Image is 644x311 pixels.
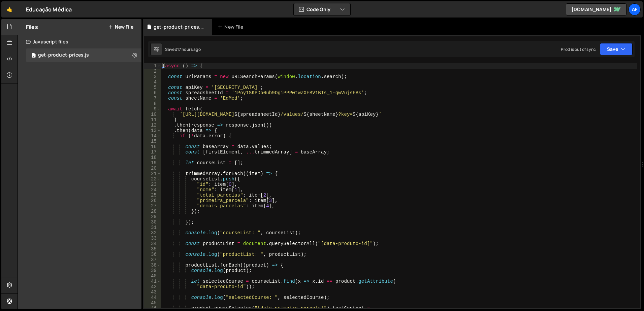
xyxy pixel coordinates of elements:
[144,117,161,123] div: 11
[26,48,141,62] div: 17033/46817.js
[144,203,161,209] div: 27
[177,46,201,52] div: 17 hours ago
[144,295,161,300] div: 44
[600,43,633,55] button: Save
[26,5,72,13] div: Educação Médica
[144,63,161,69] div: 1
[144,79,161,85] div: 4
[144,112,161,117] div: 10
[108,24,133,30] button: New File
[144,300,161,306] div: 45
[154,24,204,30] div: get-product-prices.js
[144,306,161,311] div: 46
[144,214,161,219] div: 29
[144,193,161,198] div: 25
[144,85,161,90] div: 5
[144,198,161,203] div: 26
[144,128,161,133] div: 13
[144,166,161,171] div: 20
[144,149,161,155] div: 17
[144,155,161,160] div: 18
[144,187,161,193] div: 24
[294,3,350,15] button: Code Only
[144,209,161,214] div: 28
[144,182,161,187] div: 23
[144,74,161,79] div: 3
[566,3,626,15] a: [DOMAIN_NAME]
[218,24,246,30] div: New File
[144,230,161,236] div: 32
[144,284,161,289] div: 42
[144,101,161,106] div: 8
[144,69,161,74] div: 2
[144,106,161,112] div: 9
[144,123,161,128] div: 12
[629,3,641,15] a: Af
[144,90,161,96] div: 6
[144,225,161,230] div: 31
[144,139,161,144] div: 15
[144,268,161,273] div: 39
[26,23,38,31] h2: Files
[144,171,161,176] div: 21
[144,241,161,246] div: 34
[144,236,161,241] div: 33
[144,252,161,257] div: 36
[144,289,161,295] div: 43
[144,133,161,139] div: 14
[144,273,161,279] div: 40
[561,46,596,52] div: Prod is out of sync
[144,160,161,166] div: 19
[38,52,89,58] div: get-product-prices.js
[165,46,201,52] div: Saved
[1,1,18,18] a: 🤙
[144,279,161,284] div: 41
[144,96,161,101] div: 7
[32,53,36,59] span: 2
[144,144,161,149] div: 16
[144,263,161,268] div: 38
[144,246,161,252] div: 35
[144,176,161,182] div: 22
[144,219,161,225] div: 30
[18,35,141,48] div: Javascript files
[144,257,161,263] div: 37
